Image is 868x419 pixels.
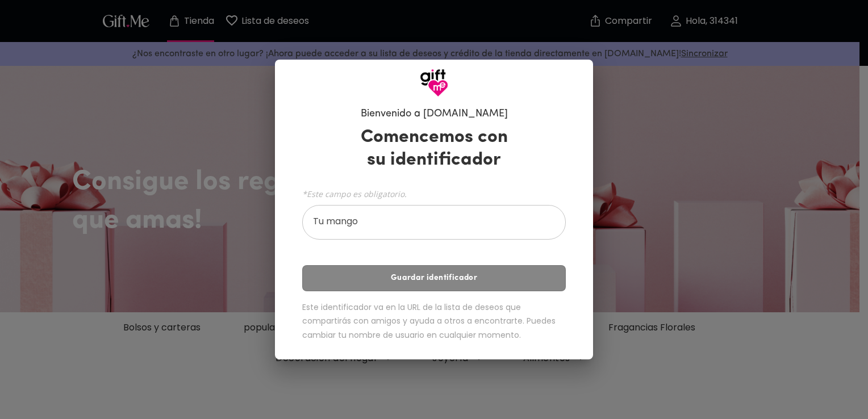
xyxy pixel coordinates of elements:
h6: Bienvenido a [DOMAIN_NAME] [361,107,508,121]
input: Tu mango [302,208,553,240]
img: Logotipo de GiftMe [420,69,448,97]
span: *Este campo es obligatorio. [302,188,566,199]
h6: Este identificador va en la URL de la lista de deseos que compartirás con amigos y ayuda a otros ... [302,300,566,342]
h3: Comencemos con su identificador [355,126,513,171]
